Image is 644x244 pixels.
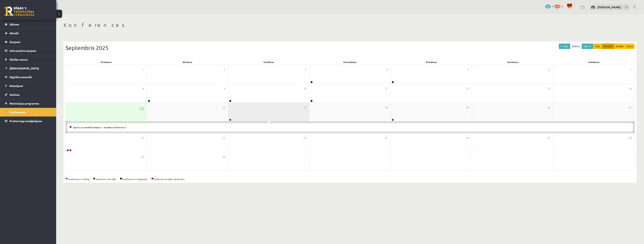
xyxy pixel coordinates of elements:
span: mP [551,5,554,8]
span: 441 [555,5,560,8]
span: 20 [547,105,550,110]
a: Aktuāli [5,29,51,37]
span: 25 [385,136,388,140]
div: Ceturtdiena [309,59,391,65]
button: Nāk. >> [582,44,593,49]
legend: Maksājumi [10,82,51,90]
span: 22 [141,136,144,140]
a: Mācību resursi [5,55,51,64]
span: Mācību resursi [10,58,28,61]
span: 11 [385,87,388,91]
a: Proktoringa izmēģinājums [5,117,51,125]
span: Sākums [10,23,19,26]
span: 17 [303,105,306,110]
span: 10 [303,87,306,91]
h1: Konferences [64,22,637,28]
span: 19 [466,105,469,110]
button: Gads [593,44,602,49]
a: [PERSON_NAME] [597,5,621,9]
div: Svētdiena [553,59,635,65]
span: 21 [629,105,632,110]
button: Diena [625,44,635,49]
span: Konferences [10,111,25,114]
span: 27 [547,136,550,140]
span: 26 [466,136,469,140]
a: 441 xp [555,5,565,8]
span: Motivācijas programma [10,102,39,105]
span: 4 [549,155,550,159]
button: Šodiena [570,44,582,49]
span: Digitālie materiāli [10,75,32,79]
span: 23 [222,136,225,140]
a: Sākums [5,20,51,29]
span: 2 [386,155,388,159]
a: [DEMOGRAPHIC_DATA] [5,64,51,73]
span: 3 [467,155,469,159]
span: Aktuāli [10,31,19,35]
span: 12 [466,87,469,91]
a: Ziņojumi [5,38,51,46]
div: Trešdiena [228,59,309,65]
a: Sports un veselība 9.klases 1. ieskaites konference [73,126,126,129]
span: 14 [629,87,632,91]
a: Digitālie materiāli [5,73,51,81]
span: 5 [630,155,632,159]
span: 8 [142,87,144,91]
span: Atzīmes [10,93,20,96]
span: 9 [224,87,225,91]
a: Informatīvie ziņojumi [5,46,51,55]
a: Konferences [5,108,51,116]
div: Sestdiena [472,59,553,65]
span: 29 [141,155,144,159]
span: [DEMOGRAPHIC_DATA] [10,67,39,70]
span: 5 [467,68,469,72]
span: 121 [545,5,551,8]
span: 7 [630,68,632,72]
div: Konference ir aktīva Konferenci var sākt Konference ir beigusies Konferences laiks nav atnācis [66,177,635,181]
button: Mēnesis [602,44,614,49]
span: Proktoringa izmēģinājums [10,119,42,123]
span: 6 [549,68,550,72]
span: 13 [547,87,550,91]
span: 15 [139,105,144,112]
div: Septembris 2025 [66,44,635,52]
span: 18 [385,105,388,110]
a: Atzīmes [5,90,51,99]
div: Otrdiena [147,59,228,65]
div: Pirmdiena [66,59,147,65]
a: Maksājumi [5,82,51,90]
span: 1 [142,68,144,72]
button: << Iepr. [559,44,570,49]
span: 30 [222,155,225,159]
a: Rīgas 1. Tālmācības vidusskola [4,7,34,16]
span: 4 [386,68,388,72]
div: Piekdiena [391,59,472,65]
img: Miks Bubis [591,6,595,9]
span: 1 [305,155,306,159]
span: 2 [224,68,225,72]
span: 16 [222,105,225,110]
legend: Ziņojumi [10,38,51,46]
a: 121 mP [545,5,554,8]
span: 24 [303,136,306,140]
span: 28 [629,136,632,140]
span: xp [561,5,563,8]
a: Motivācijas programma [5,99,51,108]
span: 3 [305,68,306,72]
button: Nedēļa [614,44,625,49]
legend: Informatīvie ziņojumi [10,46,51,55]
